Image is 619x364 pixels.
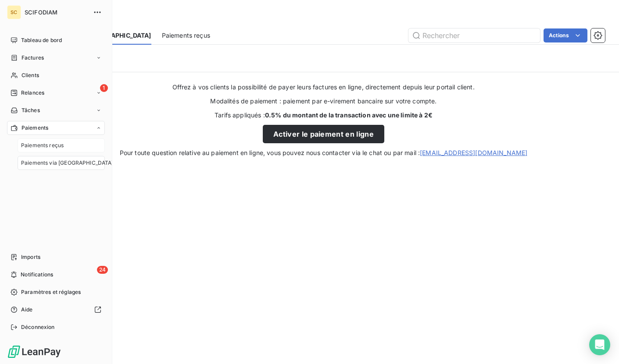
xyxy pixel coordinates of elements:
a: Aide [7,303,105,317]
strong: 0.5% du montant de la transaction avec une limite à 2€ [265,111,433,119]
span: 1 [100,84,108,92]
span: 24 [97,266,108,274]
button: Actions [544,28,587,42]
span: Tâches [21,106,40,114]
div: Open Intercom Messenger [589,334,610,355]
span: SCIFODIAM [25,9,88,16]
input: Rechercher [408,28,540,42]
button: Activer le paiement en ligne [263,125,384,143]
a: [EMAIL_ADDRESS][DOMAIN_NAME] [420,149,527,156]
span: Clients [21,71,39,79]
span: Paiements reçus [162,31,210,40]
span: Imports [21,253,40,261]
span: Paiements reçus [21,141,64,149]
span: Aide [21,306,33,314]
span: Paramètres et réglages [21,288,81,296]
span: Paiements [21,124,48,132]
span: Tarifs appliqués : [215,111,433,120]
span: Tableau de bord [21,36,62,44]
span: Paiements via [GEOGRAPHIC_DATA] [21,159,114,167]
div: SC [7,5,21,19]
span: Offrez à vos clients la possibilité de payer leurs factures en ligne, directement depuis leur por... [172,83,474,92]
span: Modalités de paiement : paiement par e-virement bancaire sur votre compte. [210,97,437,106]
span: Notifications [21,271,53,279]
span: Déconnexion [21,323,55,331]
span: Factures [21,54,44,62]
span: Pour toute question relative au paiement en ligne, vous pouvez nous contacter via le chat ou par ... [120,148,528,157]
span: Relances [21,89,44,97]
img: Logo LeanPay [7,345,61,359]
